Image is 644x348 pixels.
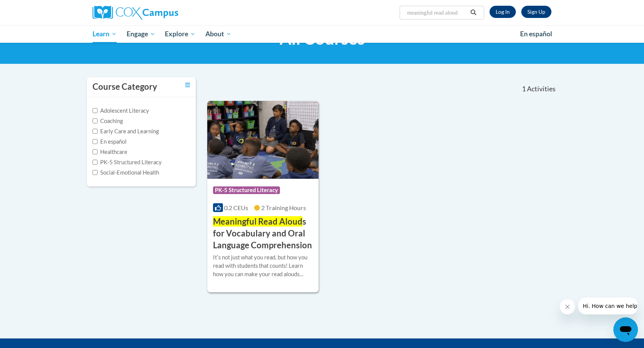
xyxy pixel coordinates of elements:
input: Checkbox for Options [93,108,98,113]
input: Checkbox for Options [93,139,98,144]
h3: s for Vocabulary and Oral Language Comprehension [213,216,313,251]
span: Engage [127,29,155,39]
a: Course LogoPK-5 Structured Literacy0.2 CEUs2 Training Hours Meaningful Read Alouds for Vocabulary... [207,101,319,292]
span: En español [520,30,552,38]
input: Checkbox for Options [93,149,98,154]
span: PK-5 Structured Literacy [213,186,280,194]
span: 0.2 CEUs [224,204,248,211]
input: Checkbox for Options [93,118,98,123]
img: Course Logo [207,101,319,179]
a: Toggle collapse [185,81,190,89]
span: Meaningful Read Aloud [213,216,302,227]
span: Activities [527,85,556,93]
span: About [205,29,231,39]
button: Search [468,8,479,17]
h3: Course Category [93,81,157,93]
label: Coaching [93,117,123,125]
a: En español [515,26,557,42]
a: Cox Campus [93,6,238,19]
div: Itʹs not just what you read, but how you read with students that counts! Learn how you can make y... [213,253,313,278]
a: Register [521,6,551,18]
span: Learn [93,29,117,39]
input: Checkbox for Options [93,170,98,175]
label: Early Care and Learning [93,127,159,136]
img: Cox Campus [93,6,178,19]
div: Main menu [81,25,563,43]
a: Explore [160,25,200,43]
iframe: Button to launch messaging window [613,317,638,342]
iframe: Message from company [578,298,638,314]
input: Checkbox for Options [93,129,98,134]
label: Healthcare [93,148,127,156]
span: Hi. How can we help? [5,5,62,11]
label: Social-Emotional Health [93,168,159,177]
iframe: Close message [560,299,575,314]
label: En español [93,138,127,146]
input: Search Courses [407,8,468,17]
label: PK-5 Structured Literacy [93,158,162,167]
input: Checkbox for Options [93,160,98,165]
label: Adolescent Literacy [93,107,149,115]
a: About [200,25,236,43]
a: Log In [490,6,516,18]
span: 2 Training Hours [261,204,306,211]
span: 1 [522,85,526,93]
a: Learn [88,25,122,43]
a: Engage [122,25,160,43]
span: Explore [165,29,195,39]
